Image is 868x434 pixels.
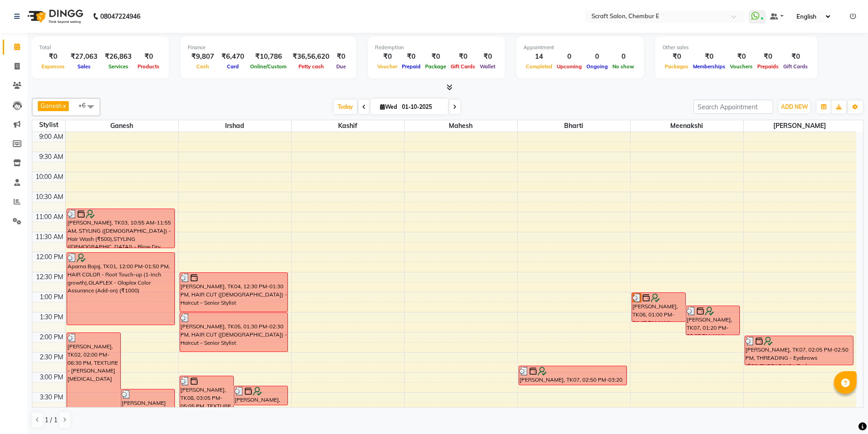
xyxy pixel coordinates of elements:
[448,51,478,62] div: ₹0
[524,51,555,62] div: 14
[584,63,610,70] span: Ongoing
[333,51,349,62] div: ₹0
[39,44,162,51] div: Total
[41,102,62,109] span: Ganesh
[234,386,288,405] div: [PERSON_NAME], TK07, 03:20 PM-03:50 PM, STYLING ([DEMOGRAPHIC_DATA]) - Hair Wash (₹500)
[194,63,211,70] span: Cash
[34,172,65,182] div: 10:00 AM
[66,120,178,132] span: Ganesh
[744,120,857,132] span: [PERSON_NAME]
[106,63,131,70] span: Services
[248,51,289,62] div: ₹10,786
[135,63,162,70] span: Products
[334,100,357,114] span: Today
[296,63,326,70] span: Petty cash
[663,63,691,70] span: Packages
[693,100,773,114] input: Search Appointment
[423,63,448,70] span: Package
[45,415,57,425] span: 1 / 1
[180,313,288,352] div: [PERSON_NAME], TK05, 01:30 PM-02:30 PM, HAIR CUT ([DEMOGRAPHIC_DATA]) - Haircut – Senior Stylist
[289,51,333,62] div: ₹36,56,620
[781,51,810,62] div: ₹0
[555,63,584,70] span: Upcoming
[610,63,637,70] span: No show
[405,120,517,132] span: Mahesh
[67,253,175,325] div: Aparna Bajaj, TK01, 12:00 PM-01:50 PM, HAIR COLOR - Root Touch-up (1-inch growth),OLAPLEX - Olapl...
[188,51,218,62] div: ₹9,807
[691,63,728,70] span: Memberships
[38,373,65,382] div: 3:00 PM
[399,100,445,114] input: 2025-10-01
[423,51,448,62] div: ₹0
[38,393,65,402] div: 3:30 PM
[75,63,93,70] span: Sales
[779,101,810,113] button: ADD NEW
[728,63,755,70] span: Vouchers
[375,44,498,51] div: Redemption
[334,63,348,70] span: Due
[663,51,691,62] div: ₹0
[610,51,637,62] div: 0
[23,4,86,29] img: logo
[663,44,810,51] div: Other sales
[32,120,65,130] div: Stylist
[745,336,853,365] div: [PERSON_NAME], TK07, 02:05 PM-02:50 PM, THREADING - Eyebrows (₹80),THREADING - Eyebrows (₹80),THR...
[830,398,859,425] iframe: chat widget
[34,232,65,242] div: 11:30 AM
[478,51,498,62] div: ₹0
[781,63,810,70] span: Gift Cards
[38,292,65,302] div: 1:00 PM
[519,366,627,385] div: [PERSON_NAME], TK07, 02:50 PM-03:20 PM, NAIL ARTISTRY - French Art Nails (₹1000)
[555,51,584,62] div: 0
[39,63,67,70] span: Expenses
[37,132,65,142] div: 9:00 AM
[101,51,135,62] div: ₹26,863
[478,63,498,70] span: Wallet
[188,44,349,51] div: Finance
[67,51,101,62] div: ₹27,063
[78,102,92,109] span: +6
[34,212,65,222] div: 11:00 AM
[37,152,65,162] div: 9:30 AM
[38,352,65,362] div: 2:30 PM
[292,120,404,132] span: Kashif
[218,51,248,62] div: ₹6,470
[375,63,400,70] span: Voucher
[631,120,743,132] span: Meenakshi
[400,63,423,70] span: Prepaid
[686,306,740,335] div: [PERSON_NAME], TK07, 01:20 PM-02:05 PM, NAIL ESSENTIAL - Essential Pedicure (₹900)
[34,252,65,262] div: 12:00 PM
[179,120,291,132] span: Irshad
[34,192,65,202] div: 10:30 AM
[518,120,630,132] span: Bharti
[375,51,400,62] div: ₹0
[400,51,423,62] div: ₹0
[34,272,65,282] div: 12:30 PM
[38,332,65,342] div: 2:00 PM
[524,63,555,70] span: Completed
[62,102,66,109] a: x
[378,103,399,110] span: Wed
[691,51,728,62] div: ₹0
[38,312,65,322] div: 1:30 PM
[448,63,478,70] span: Gift Cards
[67,209,175,248] div: [PERSON_NAME], TK03, 10:55 AM-11:55 AM, STYLING ([DEMOGRAPHIC_DATA]) - Hair Wash (₹500),STYLING (...
[584,51,610,62] div: 0
[248,63,289,70] span: Online/Custom
[524,44,637,51] div: Appointment
[180,273,288,311] div: [PERSON_NAME], TK04, 12:30 PM-01:30 PM, HAIR CUT ([DEMOGRAPHIC_DATA]) - Haircut – Senior Stylist
[135,51,162,62] div: ₹0
[39,51,67,62] div: ₹0
[632,293,685,322] div: [PERSON_NAME], TK06, 01:00 PM-01:45 PM, NAIL ESSENTIAL - Essential Pedicure
[755,51,781,62] div: ₹0
[755,63,781,70] span: Prepaids
[781,103,808,110] span: ADD NEW
[728,51,755,62] div: ₹0
[225,63,241,70] span: Card
[100,4,140,29] b: 08047224946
